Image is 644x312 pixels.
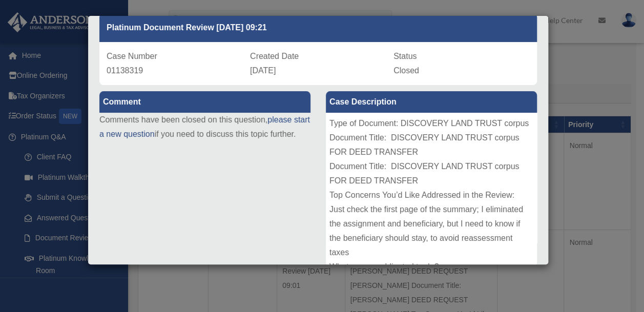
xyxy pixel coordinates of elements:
[250,66,276,75] span: [DATE]
[107,66,143,75] span: 01138319
[326,91,537,113] label: Case Description
[99,115,310,138] a: please start a new question
[99,91,310,113] label: Comment
[250,52,299,60] span: Created Date
[99,13,537,42] div: Platinum Document Review [DATE] 09:21
[107,52,157,60] span: Case Number
[393,52,417,60] span: Status
[99,113,310,141] p: Comments have been closed on this question, if you need to discuss this topic further.
[326,113,537,266] div: Type of Document: DISCOVERY LAND TRUST corpus Document Title: DISCOVERY LAND TRUST corpus FOR DEE...
[393,66,419,75] span: Closed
